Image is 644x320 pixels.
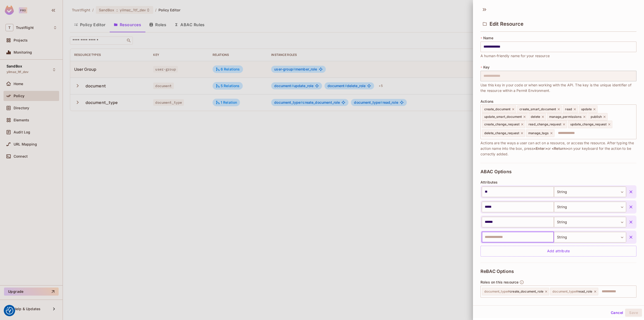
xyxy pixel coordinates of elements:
[484,115,522,119] span: update_smart_document
[482,129,525,137] div: delete_change_request
[625,309,642,317] button: Save
[588,113,608,121] div: publish
[547,113,587,121] div: manage_permissions
[526,129,554,137] div: manage_tags
[526,121,567,128] div: read_change_request
[6,307,13,314] img: Revisit consent button
[552,146,568,151] span: <Return>
[579,105,597,113] div: update
[480,169,512,174] span: ABAC Options
[480,140,636,157] span: Actions are the ways a user can act on a resource, or access the resource. After typing the actio...
[554,187,626,197] div: String
[490,21,524,27] span: Edit Resource
[483,36,493,40] span: Name
[480,269,514,274] span: ReBAC Options
[484,122,519,126] span: create_change_request
[554,232,626,242] div: String
[528,131,549,135] span: manage_tags
[519,107,556,111] span: create_smart_document
[480,82,636,93] span: Use this key in your code or when working with the API. The key is the unique identifier of the r...
[480,180,498,184] span: Attributes
[517,105,562,113] div: create_smart_document
[552,290,592,294] span: read_role
[484,290,510,293] span: document_type #
[480,280,518,284] span: Roles on this resource
[568,121,612,128] div: update_change_request
[563,105,578,113] div: read
[591,115,602,119] span: publish
[570,122,607,126] span: update_change_request
[480,246,636,257] div: Add attribute
[531,115,540,119] span: delete
[6,307,13,314] button: Consent Preferences
[554,217,626,227] div: String
[554,202,626,212] div: String
[549,115,582,119] span: manage_permissions
[480,53,550,59] span: A human-friendly name for your resource
[480,99,494,103] span: Actions
[482,121,525,128] div: create_change_request
[534,146,547,151] span: <Enter>
[482,105,516,113] div: create_document
[552,290,578,293] span: document_type #
[550,288,598,295] div: document_type#read_role
[484,131,519,135] span: delete_change_request
[581,107,592,111] span: update
[482,113,528,121] div: update_smart_document
[609,309,625,317] button: Cancel
[483,65,490,69] span: Key
[529,113,546,121] div: delete
[484,107,510,111] span: create_document
[529,122,561,126] span: read_change_request
[484,290,543,294] span: create_document_role
[565,107,572,111] span: read
[482,288,549,295] div: document_type#create_document_role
